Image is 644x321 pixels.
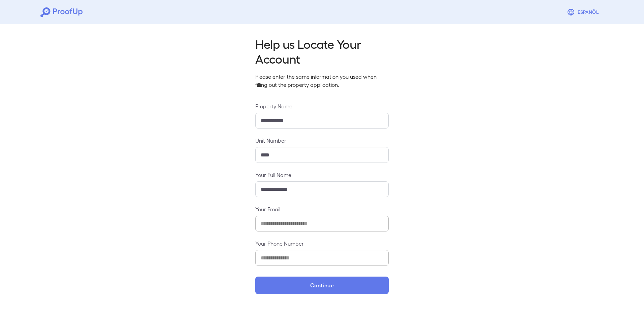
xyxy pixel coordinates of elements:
[255,205,389,213] label: Your Email
[255,240,389,247] label: Your Phone Number
[564,5,604,19] button: Espanõl
[255,137,389,144] label: Unit Number
[255,277,389,294] button: Continue
[255,102,389,110] label: Property Name
[255,36,389,66] h2: Help us Locate Your Account
[255,171,389,179] label: Your Full Name
[255,73,389,89] p: Please enter the same information you used when filling out the property application.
